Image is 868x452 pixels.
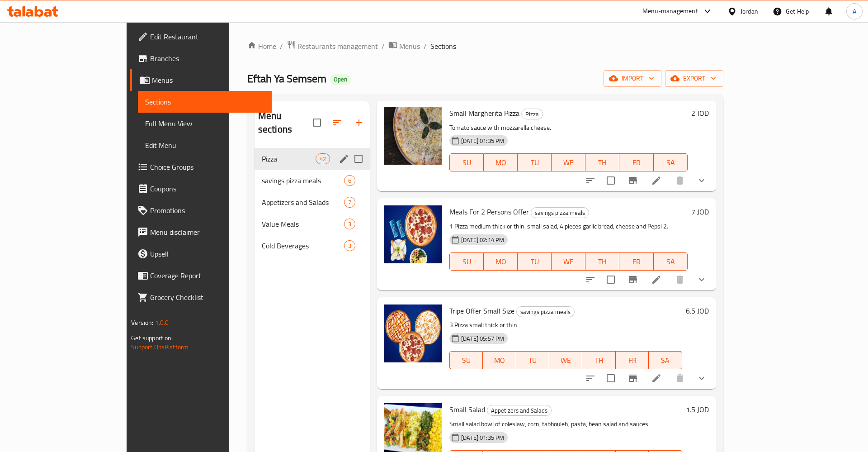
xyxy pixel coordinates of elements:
button: export [665,70,723,87]
button: SA [654,252,688,271]
img: Meals For 2 Persons Offer [384,205,442,263]
button: import [604,70,661,87]
div: Value Meals [262,219,344,229]
span: Full Menu View [145,118,264,129]
button: sort-choices [580,170,601,191]
button: show more [691,269,712,290]
a: Edit Restaurant [130,26,272,48]
span: Select to update [601,369,620,388]
span: Menus [399,41,420,52]
div: Menu-management [642,6,698,17]
div: savings pizza meals [531,207,589,218]
button: SA [649,351,682,369]
li: / [382,41,385,52]
a: Menu disclaimer [130,221,272,243]
button: FR [616,351,649,369]
span: Promotions [150,205,264,216]
span: FR [623,156,650,169]
p: Tomato sauce with mozzarella cheese. [449,122,688,133]
span: TH [589,156,616,169]
span: [DATE] 01:35 PM [458,137,508,145]
button: FR [619,252,653,271]
span: Pizza [522,109,542,119]
a: Coupons [130,178,272,200]
a: Edit Menu [138,134,272,156]
span: [DATE] 05:57 PM [458,334,508,343]
span: Branches [150,53,264,64]
a: Restaurants management [287,40,378,52]
p: Small salad bowl of coleslaw, corn, tabbouleh, pasta, bean salad and sauces [449,419,682,430]
span: Get support on: [131,332,173,344]
span: SA [657,156,684,169]
span: Cold Beverages [262,240,344,251]
span: Appetizers and Salads [262,197,344,208]
span: FR [623,255,650,268]
span: SA [652,354,678,367]
span: SU [453,354,479,367]
span: Grocery Checklist [150,292,264,303]
a: Menus [130,69,272,91]
span: Open [330,76,351,83]
div: Cold Beverages3 [255,235,370,257]
svg: Show Choices [696,175,707,186]
button: Add section [348,112,370,133]
span: Version: [131,317,153,328]
button: SU [449,351,483,369]
div: Appetizers and Salads7 [255,191,370,213]
div: Appetizers and Salads [487,405,552,416]
span: SU [453,255,480,268]
span: 3 [344,242,355,250]
p: 1 Pizza medium thick or thin, small salad, 4 pieces garlic bread, cheese and Pepsi 2. [449,221,688,232]
span: Coverage Report [150,270,264,281]
button: TH [582,351,615,369]
span: TU [521,255,548,268]
a: Edit menu item [651,373,662,384]
span: TH [589,255,616,268]
button: TU [516,351,549,369]
span: Edit Restaurant [150,31,264,42]
span: A [853,6,856,16]
button: TU [518,252,552,271]
img: Small Margherita Pizza [384,107,442,165]
span: Restaurants management [297,41,378,52]
div: items [344,175,355,186]
div: Jordan [741,6,758,16]
h6: 7 JOD [691,205,709,218]
div: savings pizza meals [516,306,575,317]
span: MO [486,354,512,367]
span: TU [521,156,548,169]
a: Edit menu item [651,175,662,186]
span: Eftah Ya Semsem [247,68,326,89]
button: TH [585,153,619,171]
span: Select to update [601,270,620,289]
div: savings pizza meals [262,175,344,186]
a: Promotions [130,200,272,221]
div: Pizza [521,109,543,119]
span: Sections [430,41,456,52]
span: import [611,73,654,84]
span: [DATE] 01:35 PM [458,433,508,442]
img: Tripe Offer Small Size [384,305,442,362]
span: Menu disclaimer [150,227,264,238]
button: TU [518,153,552,171]
span: [DATE] 02:14 PM [458,236,508,244]
span: Appetizers and Salads [487,405,551,416]
button: delete [669,170,691,191]
li: / [280,41,283,52]
li: / [424,41,427,52]
div: items [344,219,355,229]
span: Coupons [150,183,264,194]
button: MO [483,351,516,369]
h6: 1.5 JOD [686,403,709,416]
button: SA [654,153,688,171]
button: Branch-specific-item [622,367,644,389]
a: Coverage Report [130,265,272,286]
span: WE [555,255,582,268]
span: MO [487,156,514,169]
a: Menus [388,40,420,52]
span: 7 [344,198,355,207]
a: Grocery Checklist [130,286,272,308]
span: MO [487,255,514,268]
